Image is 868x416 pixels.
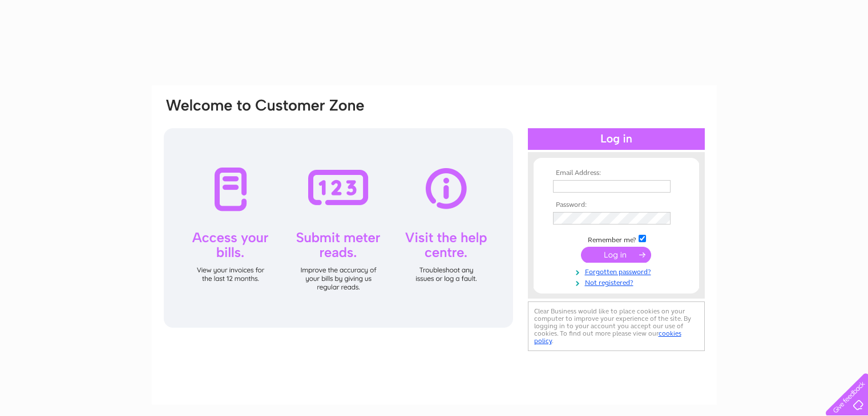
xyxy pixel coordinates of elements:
td: Remember me? [550,233,683,244]
div: Clear Business would like to place cookies on your computer to improve your experience of the sit... [528,301,705,351]
a: Forgotten password? [553,266,683,276]
a: Not registered? [553,276,683,287]
input: Submit [581,247,651,263]
th: Email Address: [550,169,683,177]
th: Password: [550,201,683,209]
a: cookies policy [534,329,681,345]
